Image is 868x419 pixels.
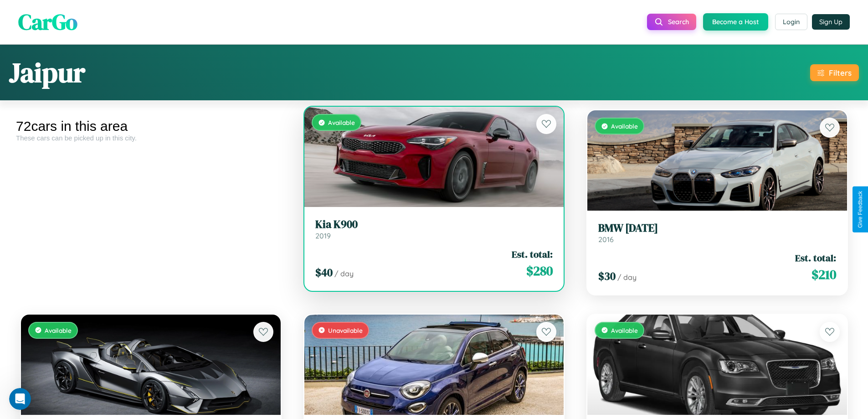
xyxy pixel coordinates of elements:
[617,273,637,282] span: / day
[668,18,689,26] span: Search
[334,269,354,278] span: / day
[703,13,768,31] button: Become a Host
[9,388,31,410] iframe: Intercom live chat
[775,14,807,30] button: Login
[810,64,859,81] button: Filters
[526,262,553,280] span: $ 280
[795,251,836,264] span: Est. total:
[328,119,355,126] span: Available
[598,222,836,235] h3: BMW [DATE]
[812,265,836,284] span: $ 210
[315,218,553,240] a: Kia K9002019
[16,134,286,142] div: These cars can be picked up in this city.
[598,269,616,284] span: $ 30
[829,68,852,78] div: Filters
[315,218,553,231] h3: Kia K900
[611,122,638,130] span: Available
[45,326,72,334] span: Available
[857,191,863,228] div: Give Feedback
[16,119,286,134] div: 72 cars in this area
[315,231,331,240] span: 2019
[611,326,638,334] span: Available
[812,14,850,30] button: Sign Up
[328,326,363,334] span: Unavailable
[9,54,85,91] h1: Jaipur
[598,235,614,244] span: 2016
[512,248,553,261] span: Est. total:
[18,7,77,37] span: CarGo
[598,222,836,244] a: BMW [DATE]2016
[315,265,333,280] span: $ 40
[647,14,696,30] button: Search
